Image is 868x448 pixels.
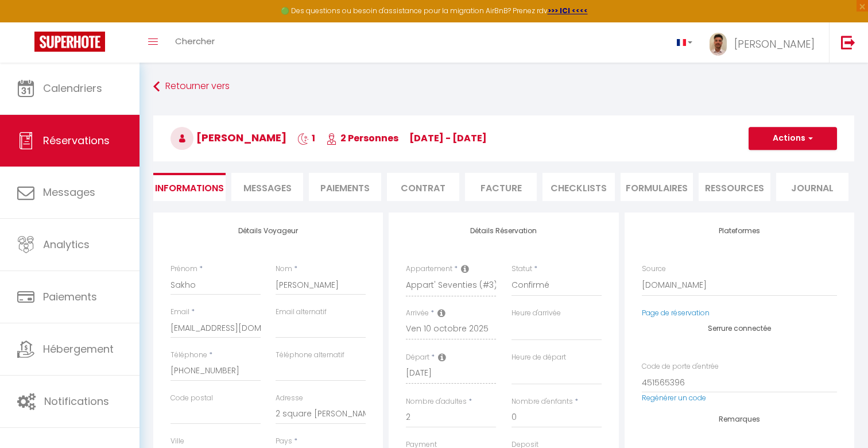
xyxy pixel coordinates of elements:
[243,181,292,195] span: Messages
[326,132,398,145] span: 2 Personnes
[465,173,537,201] li: Facture
[170,227,366,235] h4: Détails Voyageur
[153,173,226,201] li: Informations
[153,76,854,97] a: Retourner vers
[43,237,90,252] span: Analytics
[276,350,344,361] label: Téléphone alternatif
[43,81,102,95] span: Calendriers
[406,308,429,319] label: Arrivée
[642,415,837,423] h4: Remarques
[511,264,532,275] label: Statut
[701,22,829,63] a: ... [PERSON_NAME]
[170,436,184,447] label: Ville
[699,173,771,201] li: Ressources
[170,307,189,318] label: Email
[406,264,452,275] label: Appartement
[276,436,292,447] label: Pays
[841,35,855,49] img: logout
[542,173,615,201] li: CHECKLISTS
[166,22,223,63] a: Chercher
[170,393,213,404] label: Code postal
[276,393,303,404] label: Adresse
[710,33,727,56] img: ...
[170,350,207,361] label: Téléphone
[175,35,215,47] span: Chercher
[406,352,429,363] label: Départ
[642,227,837,235] h4: Plateformes
[309,173,381,201] li: Paiements
[43,342,114,356] span: Hébergement
[276,307,327,318] label: Email alternatif
[43,185,95,199] span: Messages
[170,130,286,145] span: [PERSON_NAME]
[642,308,710,318] a: Page de réservation
[43,133,110,148] span: Réservations
[749,127,837,150] button: Actions
[297,132,315,145] span: 1
[642,264,666,275] label: Source
[44,394,109,408] span: Notifications
[406,396,467,407] label: Nombre d'adultes
[642,361,719,372] label: Code de porte d'entrée
[511,396,573,407] label: Nombre d'enfants
[34,32,105,52] img: Super Booking
[642,393,706,403] a: Regénérer un code
[776,173,848,201] li: Journal
[511,352,566,363] label: Heure de départ
[548,6,588,16] a: >>> ICI <<<<
[43,289,97,304] span: Paiements
[170,264,197,275] label: Prénom
[642,325,837,333] h4: Serrure connectée
[406,227,601,235] h4: Détails Réservation
[621,173,693,201] li: FORMULAIRES
[409,132,487,145] span: [DATE] - [DATE]
[734,37,815,51] span: [PERSON_NAME]
[511,308,561,319] label: Heure d'arrivée
[387,173,459,201] li: Contrat
[276,264,292,275] label: Nom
